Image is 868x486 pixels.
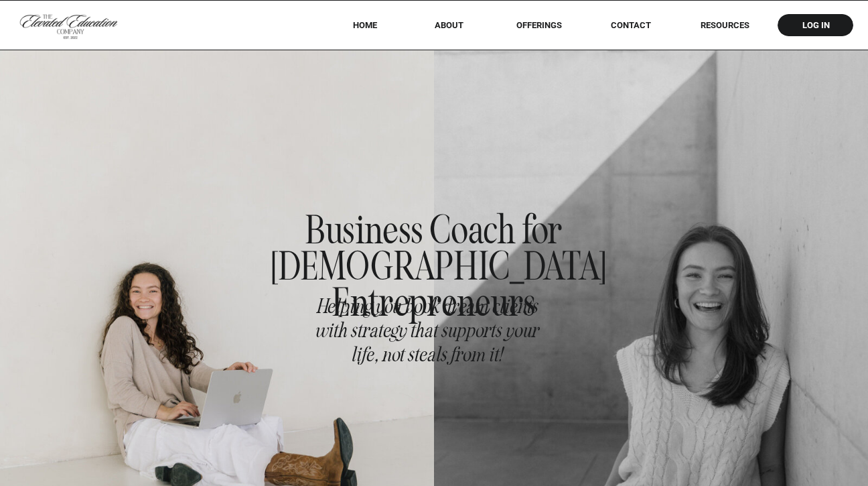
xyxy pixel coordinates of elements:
a: HOME [335,20,394,30]
a: offerings [497,20,581,30]
a: Contact [601,20,660,30]
a: RESOURCES [682,20,768,30]
a: About [425,20,473,30]
h1: Business Coach for [DEMOGRAPHIC_DATA] Entrepreneurs [271,212,597,281]
h2: Helping you book dream clients with strategy that supports your life, not steals from it! [307,294,547,374]
a: log in [790,20,842,30]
